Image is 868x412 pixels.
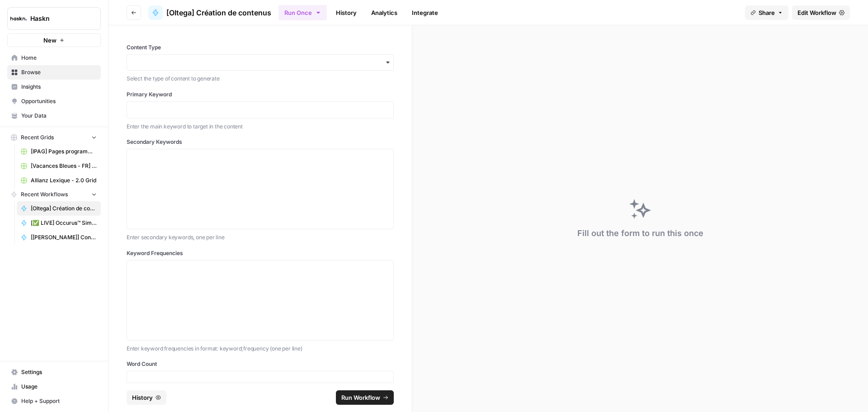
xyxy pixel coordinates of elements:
[7,365,101,379] a: Settings
[31,233,97,242] span: [[PERSON_NAME]] Content Brief
[127,122,394,131] p: Enter the main keyword to target in the content
[31,162,97,170] span: [Vacances Bleues - FR] Pages refonte sites hôtels - [GEOGRAPHIC_DATA]
[7,80,101,94] a: Insights
[7,379,101,394] a: Usage
[21,133,54,142] span: Recent Grids
[127,90,394,99] label: Primary Keyword
[31,147,97,156] span: [IPAG] Pages programmes Grid
[330,5,362,20] a: History
[10,10,27,27] img: Haskn Logo
[21,383,97,391] span: Usage
[21,68,97,76] span: Browse
[127,138,394,146] label: Secondary Keywords
[336,390,394,405] button: Run Workflow
[7,188,101,201] button: Recent Workflows
[43,36,57,45] span: New
[7,131,101,144] button: Recent Grids
[17,173,101,188] a: Allianz Lexique - 2.0 Grid
[17,159,101,173] a: [Vacances Bleues - FR] Pages refonte sites hôtels - [GEOGRAPHIC_DATA]
[278,5,327,20] button: Run Once
[166,7,271,18] span: [Oltega] Création de contenus
[366,5,403,20] a: Analytics
[7,109,101,123] a: Your Data
[7,7,101,30] button: Workspace: Haskn
[127,360,394,368] label: Word Count
[7,33,101,47] button: New
[7,94,101,109] a: Opportunities
[17,144,101,159] a: [IPAG] Pages programmes Grid
[127,249,394,257] label: Keyword Frequencies
[341,393,380,402] span: Run Workflow
[127,390,166,405] button: History
[577,227,703,240] div: Fill out the form to run this once
[21,112,97,120] span: Your Data
[21,54,97,62] span: Home
[17,201,101,216] a: [Oltega] Création de contenus
[797,8,836,17] span: Edit Workflow
[406,5,443,20] a: Integrate
[745,5,788,20] button: Share
[30,14,85,23] span: Haskn
[132,393,153,402] span: History
[21,368,97,376] span: Settings
[21,97,97,105] span: Opportunities
[127,344,394,353] p: Enter keyword frequencies in format: keyword;frequency (one per line)
[17,230,101,245] a: [[PERSON_NAME]] Content Brief
[127,74,394,83] p: Select the type of content to generate
[127,233,394,242] p: Enter secondary keywords, one per line
[31,219,97,227] span: [✅ LIVE] Occurus™ Similarity Auto-Clustering
[7,65,101,80] a: Browse
[7,394,101,408] button: Help + Support
[21,83,97,91] span: Insights
[21,190,68,199] span: Recent Workflows
[17,216,101,230] a: [✅ LIVE] Occurus™ Similarity Auto-Clustering
[31,176,97,185] span: Allianz Lexique - 2.0 Grid
[31,204,97,213] span: [Oltega] Création de contenus
[7,51,101,65] a: Home
[792,5,850,20] a: Edit Workflow
[759,8,775,17] span: Share
[148,5,271,20] a: [Oltega] Création de contenus
[21,397,97,405] span: Help + Support
[127,43,394,52] label: Content Type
